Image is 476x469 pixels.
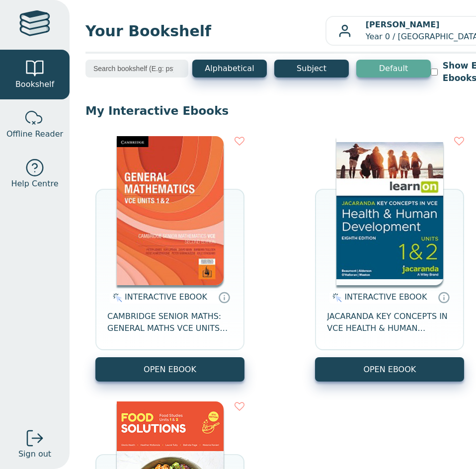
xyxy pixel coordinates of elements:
span: CAMBRIDGE SENIOR MATHS: GENERAL MATHS VCE UNITS 1&2 EBOOK 2E [107,311,233,334]
button: OPEN EBOOK [315,357,464,382]
b: [PERSON_NAME] [366,20,440,29]
img: interactive.svg [110,292,122,304]
button: Default [356,60,431,78]
button: OPEN EBOOK [95,357,244,382]
input: Search bookshelf (E.g: psychology) [85,60,188,78]
button: Alphabetical [192,60,267,78]
a: Interactive eBooks are accessed online via the publisher’s portal. They contain interactive resou... [218,291,230,303]
img: db0c0c84-88f5-4982-b677-c50e1668d4a0.jpg [336,136,443,285]
a: Interactive eBooks are accessed online via the publisher’s portal. They contain interactive resou... [438,291,450,303]
span: INTERACTIVE EBOOK [344,292,427,302]
span: Your Bookshelf [85,20,325,42]
img: interactive.svg [329,292,342,304]
span: Offline Reader [6,128,63,140]
span: INTERACTIVE EBOOK [125,292,207,302]
span: Bookshelf [15,78,54,90]
img: 98e9f931-67be-40f3-b733-112c3181ee3a.jpg [117,136,224,285]
button: Subject [274,60,349,78]
span: JACARANDA KEY CONCEPTS IN VCE HEALTH & HUMAN DEVELOPMENT UNITS 1&2 LEARNON EBOOK 8E [327,311,452,334]
span: Help Centre [11,178,58,190]
span: Sign out [18,448,51,460]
